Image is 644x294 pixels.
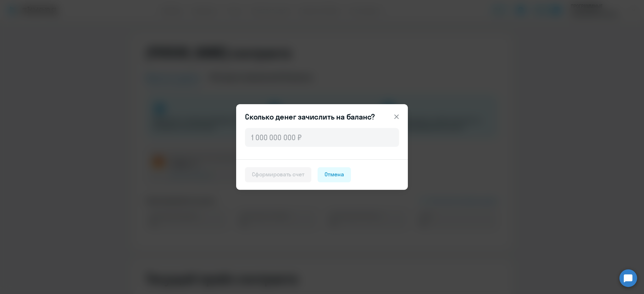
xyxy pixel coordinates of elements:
button: Отмена [318,167,351,182]
button: Сформировать счет [245,167,311,182]
header: Сколько денег зачислить на баланс? [236,112,408,122]
div: Отмена [325,170,344,179]
input: 1 000 000 000 ₽ [245,128,399,147]
div: Сформировать счет [252,170,304,179]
